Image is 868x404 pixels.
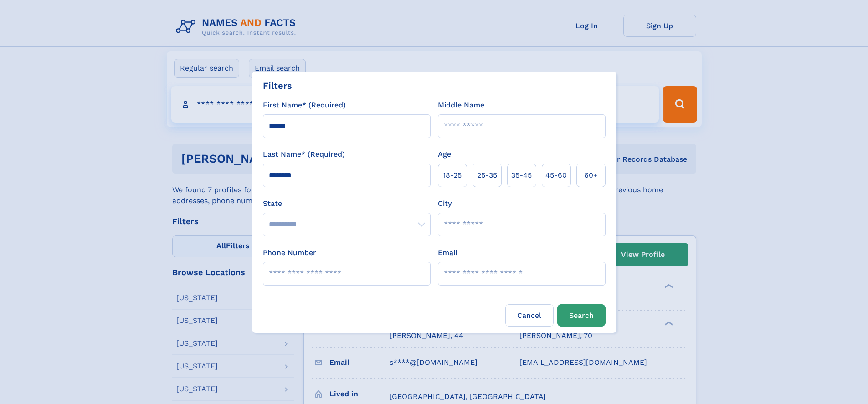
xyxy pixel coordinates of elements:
[438,100,484,111] label: Middle Name
[557,304,606,327] button: Search
[505,304,554,327] label: Cancel
[545,170,567,181] span: 45‑60
[477,170,497,181] span: 25‑35
[438,247,457,258] label: Email
[263,79,292,92] div: Filters
[438,149,451,160] label: Age
[511,170,532,181] span: 35‑45
[263,100,346,111] label: First Name* (Required)
[263,247,316,258] label: Phone Number
[438,198,452,209] label: City
[263,149,345,160] label: Last Name* (Required)
[443,170,462,181] span: 18‑25
[584,170,598,181] span: 60+
[263,198,431,209] label: State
